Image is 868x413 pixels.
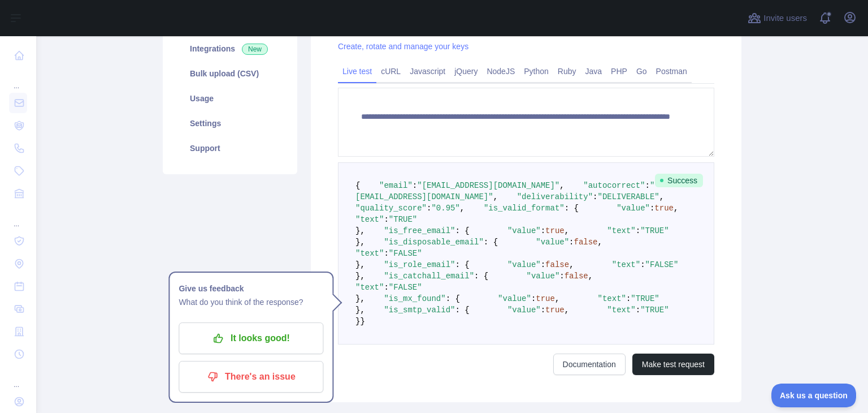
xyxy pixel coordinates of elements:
[9,68,27,91] div: ...
[338,42,468,51] a: Create, rotate and manage your keys
[640,260,645,269] span: :
[531,294,536,303] span: :
[565,204,579,213] span: : {
[606,62,632,80] a: PHP
[360,317,364,326] span: }
[553,354,626,375] a: Documentation
[355,249,384,258] span: "text"
[536,238,569,247] span: "value"
[545,260,569,269] span: false
[771,384,857,407] iframe: Toggle Customer Support
[569,260,574,269] span: ,
[389,249,422,258] span: "FALSE"
[645,181,650,190] span: :
[517,192,593,201] span: "deliverability"
[384,215,388,224] span: :
[545,306,565,315] span: true
[598,238,602,247] span: ,
[484,204,565,213] span: "is_valid_format"
[541,260,545,269] span: :
[384,260,455,269] span: "is_role_email"
[176,111,284,136] a: Settings
[242,44,268,55] span: New
[482,62,519,80] a: NodeJS
[565,272,588,281] span: false
[507,226,541,235] span: "value"
[559,181,564,190] span: ,
[597,192,659,201] span: "DELIVERABLE"
[763,12,807,25] span: Invite users
[583,181,645,190] span: "autocorrect"
[376,62,405,80] a: cURL
[413,181,417,190] span: :
[417,181,559,190] span: "[EMAIL_ADDRESS][DOMAIN_NAME]"
[631,294,659,303] span: "TRUE"
[187,367,315,386] p: There's an issue
[565,226,569,235] span: ,
[593,192,597,201] span: :
[355,181,654,201] span: "[EMAIL_ADDRESS][DOMAIN_NAME]"
[636,306,640,315] span: :
[384,294,445,303] span: "is_mx_found"
[9,367,27,389] div: ...
[581,62,607,80] a: Java
[632,354,714,375] button: Make test request
[674,204,678,213] span: ,
[655,174,703,187] span: Success
[460,204,465,213] span: ,
[427,204,431,213] span: :
[176,36,284,61] a: Integrations New
[389,215,417,224] span: "TRUE"
[355,260,365,269] span: },
[355,283,384,292] span: "text"
[612,260,640,269] span: "text"
[446,294,460,303] span: : {
[405,62,450,80] a: Javascript
[617,204,650,213] span: "value"
[559,272,564,281] span: :
[536,294,555,303] span: true
[640,306,669,315] span: "TRUE"
[389,283,422,292] span: "FALSE"
[636,226,640,235] span: :
[574,238,598,247] span: false
[541,226,545,235] span: :
[9,206,27,229] div: ...
[652,62,692,80] a: Postman
[498,294,531,303] span: "value"
[384,238,483,247] span: "is_disposable_email"
[632,62,652,80] a: Go
[455,226,469,235] span: : {
[645,260,679,269] span: "FALSE"
[431,204,459,213] span: "0.95"
[565,306,569,315] span: ,
[355,215,384,224] span: "text"
[355,181,360,190] span: {
[384,249,388,258] span: :
[474,272,488,281] span: : {
[455,306,469,315] span: : {
[569,238,574,247] span: :
[355,306,365,315] span: },
[484,238,498,247] span: : {
[588,272,593,281] span: ,
[384,272,474,281] span: "is_catchall_email"
[553,62,581,80] a: Ruby
[493,192,498,201] span: ,
[541,306,545,315] span: :
[355,226,365,235] span: },
[179,295,323,309] p: What do you think of the response?
[654,204,674,213] span: true
[187,329,315,348] p: It looks good!
[179,282,323,295] h1: Give us feedback
[598,294,626,303] span: "text"
[507,260,541,269] span: "value"
[626,294,631,303] span: :
[384,306,455,315] span: "is_smtp_valid"
[355,272,365,281] span: },
[355,204,427,213] span: "quality_score"
[179,361,323,393] button: There's an issue
[640,226,669,235] span: "TRUE"
[650,204,654,213] span: :
[545,226,565,235] span: true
